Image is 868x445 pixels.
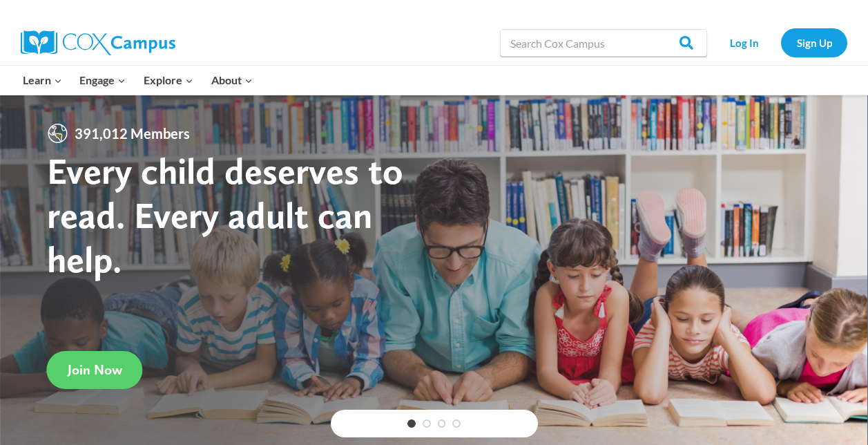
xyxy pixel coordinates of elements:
[14,66,261,95] nav: Primary Navigation
[452,419,461,428] a: 4
[423,419,431,428] a: 2
[714,28,774,57] a: Log In
[47,351,143,389] a: Join Now
[23,71,62,89] span: Learn
[211,71,253,89] span: About
[68,361,122,378] span: Join Now
[781,28,847,57] a: Sign Up
[500,29,707,57] input: Search Cox Campus
[438,419,446,428] a: 3
[144,71,193,89] span: Explore
[79,71,126,89] span: Engage
[21,30,175,55] img: Cox Campus
[407,419,416,428] a: 1
[69,122,195,144] span: 391,012 Members
[714,28,847,57] nav: Secondary Navigation
[47,149,403,281] strong: Every child deserves to read. Every adult can help.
